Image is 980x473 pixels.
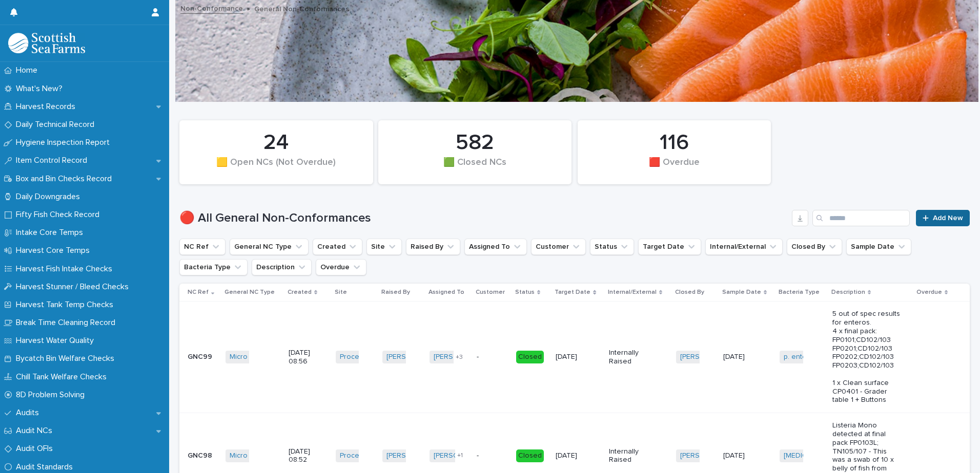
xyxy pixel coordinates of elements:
a: [PERSON_NAME] [386,353,442,361]
p: Raised By [381,287,410,298]
p: [DATE] [556,353,590,361]
p: Status [515,287,535,298]
p: Harvest Water Quality [12,336,102,346]
button: Site [366,239,402,255]
a: [PERSON_NAME] [386,451,442,460]
p: [DATE] [723,451,758,460]
span: + 3 [456,354,463,360]
span: Add New [933,214,963,222]
p: Harvest Tank Temp Checks [12,300,121,310]
p: Chill Tank Welfare Checks [12,372,115,382]
div: 🟥 Overdue [595,157,754,179]
button: Overdue [316,259,366,275]
p: Home [12,66,46,75]
p: Daily Downgrades [12,192,88,202]
button: General NC Type [230,239,309,255]
button: Customer [531,239,586,255]
a: [PERSON_NAME] [434,353,489,361]
button: Bacteria Type [179,259,248,275]
button: Raised By [406,239,460,255]
p: Created [288,287,312,298]
span: + 1 [457,453,463,459]
p: [DATE] [556,451,590,460]
div: 🟨 Open NCs (Not Overdue) [197,157,356,179]
a: Processing/Lerwick Factory (Gremista) [340,353,464,361]
p: [DATE] 08:52 [289,447,323,465]
a: Micro Out of Spec [230,353,289,361]
a: Add New [916,210,970,226]
tr: GNC99GNC99 Micro Out of Spec [DATE] 08:56Processing/Lerwick Factory (Gremista) [PERSON_NAME] [PER... [179,302,970,413]
a: Processing/Lerwick Factory (Gremista) [340,451,464,460]
a: p. enterobacteriaceae [784,353,857,361]
p: NC Ref [188,287,209,298]
button: Closed By [787,239,842,255]
img: mMrefqRFQpe26GRNOUkG [8,33,85,53]
p: 8D Problem Solving [12,390,93,400]
a: [MEDICAL_DATA] [784,451,839,460]
button: Description [252,259,312,275]
p: Site [335,287,347,298]
div: 24 [197,130,356,156]
a: Micro Out of Spec [230,451,289,460]
button: NC Ref [179,239,226,255]
div: Closed [516,351,544,363]
p: Bycatch Bin Welfare Checks [12,354,122,363]
p: What's New? [12,84,71,94]
button: Internal/External [705,239,783,255]
a: Non-Conformance [180,2,243,14]
p: Harvest Stunner / Bleed Checks [12,282,137,292]
p: General Non-Conformances [254,3,349,14]
button: Target Date [638,239,701,255]
p: Target Date [555,287,590,298]
p: GNC99 [188,351,214,361]
p: Audit OFIs [12,444,61,454]
p: [DATE] 08:56 [289,349,323,366]
div: 🟩 Closed NCs [396,157,555,179]
p: Description [831,287,865,298]
div: 582 [396,130,555,156]
p: Harvest Fish Intake Checks [12,264,120,274]
p: Break Time Cleaning Record [12,318,124,328]
p: Customer [476,287,505,298]
div: 116 [595,130,754,156]
p: Audit NCs [12,426,60,436]
p: Internally Raised [609,447,643,465]
p: Bacteria Type [779,287,820,298]
p: Harvest Records [12,102,84,112]
button: Created [313,239,362,255]
p: - [477,451,508,460]
p: Audits [12,408,47,418]
button: Sample Date [846,239,911,255]
h1: 🔴 All General Non-Conformances [179,211,788,226]
input: Search [812,210,910,226]
p: Hygiene Inspection Report [12,138,118,147]
a: [PERSON_NAME] [434,451,489,460]
p: GNC98 [188,449,214,460]
p: Audit Standards [12,462,81,472]
a: [PERSON_NAME] [680,353,736,361]
p: - [477,353,508,361]
p: Sample Date [722,287,761,298]
p: Intake Core Temps [12,228,91,238]
p: Closed By [675,287,704,298]
p: Internally Raised [609,349,643,366]
a: [PERSON_NAME] [680,451,736,460]
p: Item Control Record [12,156,95,165]
p: Overdue [916,287,942,298]
p: Daily Technical Record [12,120,103,130]
p: [DATE] [723,353,758,361]
p: Harvest Core Temps [12,246,98,255]
button: Assigned To [464,239,527,255]
p: Fifty Fish Check Record [12,210,108,220]
button: Status [590,239,634,255]
p: General NC Type [224,287,275,298]
p: Box and Bin Checks Record [12,174,120,184]
p: Assigned To [428,287,464,298]
div: Closed [516,449,544,462]
p: 5 out of spec results for enteros. 4 x final pack: FP0101;CD102/103 FP0201;CD102/103 FP0202;CD102... [832,310,901,404]
p: Internal/External [608,287,657,298]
